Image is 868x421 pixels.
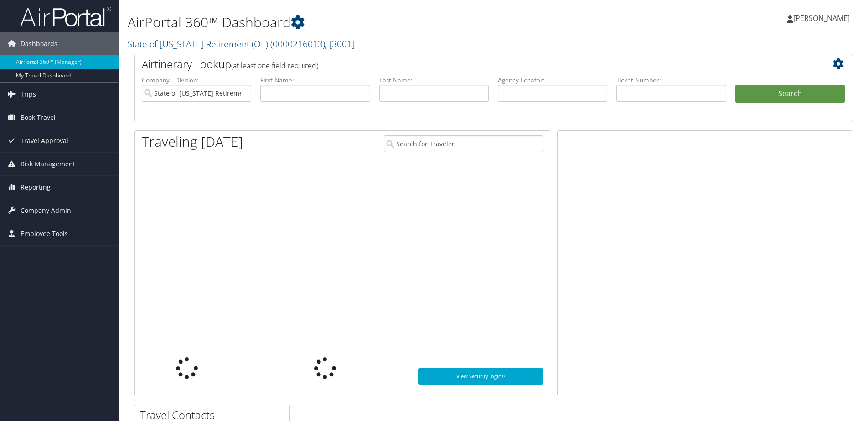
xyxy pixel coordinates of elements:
h1: Traveling [DATE] [142,132,243,151]
span: Dashboards [21,32,57,55]
span: Book Travel [21,106,56,129]
label: Agency Locator: [498,76,607,85]
label: Ticket Number: [616,76,726,85]
span: Risk Management [21,153,75,175]
span: Employee Tools [21,222,68,245]
h2: Airtinerary Lookup [142,56,785,72]
input: Search for Traveler [384,135,543,152]
span: Reporting [21,176,51,199]
span: , [ 3001 ] [325,38,355,50]
a: State of [US_STATE] Retirement (OE) [128,38,355,50]
span: Company Admin [21,199,71,222]
label: Last Name: [379,76,489,85]
span: Trips [21,83,36,106]
label: Company - Division: [142,76,251,85]
span: (at least one field required) [231,61,318,71]
img: airportal-logo.png [20,6,111,27]
a: [PERSON_NAME] [787,5,859,32]
button: Search [735,85,845,103]
a: View SecurityLogic® [418,368,543,385]
label: First Name: [260,76,370,85]
span: ( 0000216013 ) [270,38,325,50]
span: Travel Approval [21,129,68,152]
span: [PERSON_NAME] [793,13,850,23]
h1: AirPortal 360™ Dashboard [128,13,615,32]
